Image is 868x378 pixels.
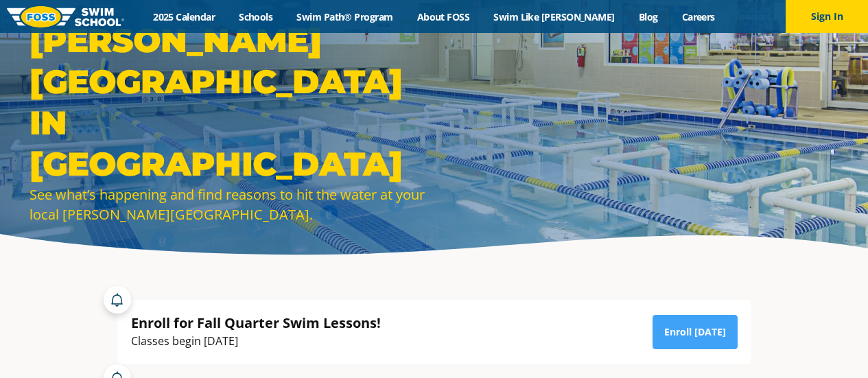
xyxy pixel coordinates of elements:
[227,10,285,23] a: Schools
[482,10,627,23] a: Swim Like [PERSON_NAME]
[7,6,124,27] img: FOSS Swim School Logo
[285,10,405,23] a: Swim Path® Program
[626,10,670,23] a: Blog
[30,185,427,224] div: See what’s happening and find reasons to hit the water at your local [PERSON_NAME][GEOGRAPHIC_DATA].
[27,333,43,355] div: TOP
[141,10,227,23] a: 2025 Calendar
[131,314,381,332] div: Enroll for Fall Quarter Swim Lessons!
[405,10,482,23] a: About FOSS
[670,10,727,23] a: Careers
[131,332,381,351] div: Classes begin [DATE]
[653,315,738,349] a: Enroll [DATE]
[30,20,427,185] h1: [PERSON_NAME][GEOGRAPHIC_DATA] in [GEOGRAPHIC_DATA]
